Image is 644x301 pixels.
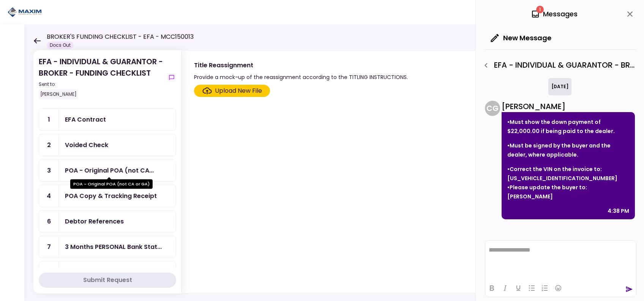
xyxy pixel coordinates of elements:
div: Guarantor/s CDL or Driver License [65,268,156,277]
div: EFA Contract [65,115,106,124]
a: 3POA - Original POA (not CA or GA) [39,159,176,182]
div: C G [485,101,500,116]
div: 8 [39,261,59,283]
div: [PERSON_NAME] [502,101,635,112]
img: Partner icon [8,6,42,18]
a: 8Guarantor/s CDL or Driver License [39,261,176,284]
div: 4 [39,185,59,207]
button: close [623,8,636,21]
button: Emojis [552,283,565,293]
div: Upload New File [215,86,262,95]
div: Messages [531,8,578,20]
button: Numbered list [538,283,551,293]
button: Bold [485,283,498,293]
p: •Must show the down payment of $22,000.00 if being paid to the dealer. [507,117,629,136]
div: POA Copy & Tracking Receipt [65,191,157,201]
div: Title ReassignmentProvide a mock-up of the reassignment according to the TITLING INSTRUCTIONS.sho... [182,50,629,293]
p: •Must be signed by the buyer and the dealer, where applicable. [507,141,629,159]
div: Debtor References [65,217,124,226]
button: New Message [485,28,557,48]
a: 73 Months PERSONAL Bank Statements [39,236,176,258]
div: [PERSON_NAME] [39,89,78,99]
a: 1EFA Contract [39,108,176,131]
div: 2 [39,134,59,156]
div: EFA - INDIVIDUAL & GUARANTOR - BROKER - FUNDING CHECKLIST [39,56,164,99]
a: 4POA Copy & Tracking Receipt [39,185,176,207]
div: EFA - INDIVIDUAL & GUARANTOR - BROKER - FUNDING CHECKLIST - Dealer's Final Invoice [480,59,636,72]
div: 7 [39,236,59,258]
div: 6 [39,211,59,232]
button: send [625,285,633,293]
button: Underline [512,283,525,293]
button: Italic [499,283,511,293]
a: 6Debtor References [39,210,176,233]
div: POA - Original POA (not CA or GA) [70,179,153,189]
div: [DATE] [548,78,571,95]
a: 2Voided Check [39,134,176,156]
div: Provide a mock-up of the reassignment according to the TITLING INSTRUCTIONS. [194,73,408,82]
button: Submit Request [39,272,176,288]
div: 4:38 PM [608,206,629,215]
div: Voided Check [65,140,108,150]
p: •Correct the VIN on the invoice to: [US_VEHICLE_IDENTIFICATION_NUMBER] •Please update the buyer t... [507,165,629,201]
div: Title Reassignment [194,60,408,70]
h1: BROKER'S FUNDING CHECKLIST - EFA - MCC150013 [47,32,194,41]
div: Sent to: [39,81,164,88]
div: 3 [39,160,59,181]
div: POA - Original POA (not CA or GA) [65,166,154,175]
iframe: Rich Text Area [485,241,636,279]
button: Bullet list [525,283,538,293]
div: 1 [39,109,59,130]
div: Submit Request [83,276,132,285]
div: Docs Out [47,41,74,49]
span: 1 [536,6,544,13]
div: 3 Months PERSONAL Bank Statements [65,242,162,252]
span: Click here to upload the required document [194,85,270,97]
button: show-messages [167,73,176,82]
